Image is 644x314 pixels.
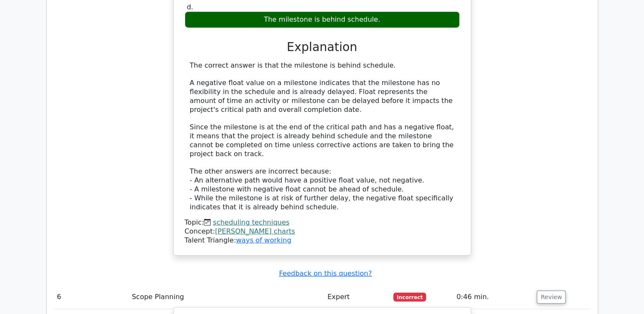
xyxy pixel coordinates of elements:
[185,227,460,236] div: Concept:
[453,285,533,309] td: 0:46 min.
[236,236,291,244] a: ways of working
[537,291,566,304] button: Review
[185,218,460,245] div: Talent Triangle:
[185,11,460,28] div: The milestone is behind schedule.
[279,269,372,277] a: Feedback on this question?
[324,285,390,309] td: Expert
[129,285,324,309] td: Scope Planning
[54,285,129,309] td: 6
[215,227,295,235] a: [PERSON_NAME] charts
[190,61,455,212] div: The correct answer is that the milestone is behind schedule. A negative float value on a mileston...
[187,3,193,11] span: d.
[393,293,426,301] span: Incorrect
[213,218,289,226] a: scheduling techniques
[185,218,460,227] div: Topic:
[190,40,455,54] h3: Explanation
